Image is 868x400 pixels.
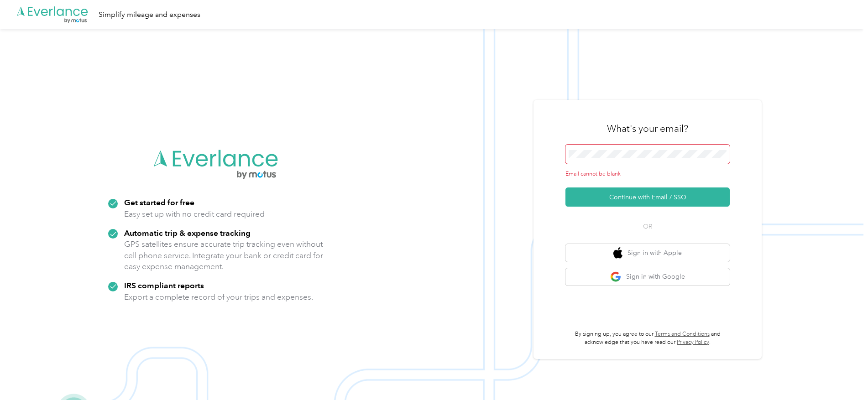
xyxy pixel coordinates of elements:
[565,170,730,178] div: Email cannot be blank
[124,281,204,290] strong: IRS compliant reports
[124,239,324,272] p: GPS satellites ensure accurate trip tracking even without cell phone service. Integrate your bank...
[124,291,313,303] p: Export a complete record of your trips and expenses.
[607,122,688,135] h3: What's your email?
[565,244,730,262] button: apple logoSign in with Apple
[565,187,730,207] button: Continue with Email / SSO
[610,271,622,283] img: google logo
[99,9,200,21] div: Simplify mileage and expenses
[632,222,664,231] span: OR
[613,247,622,259] img: apple logo
[565,268,730,286] button: google logoSign in with Google
[124,228,251,238] strong: Automatic trip & expense tracking
[124,208,265,220] p: Easy set up with no credit card required
[565,330,730,346] p: By signing up, you agree to our and acknowledge that you have read our .
[677,339,709,346] a: Privacy Policy
[655,331,710,338] a: Terms and Conditions
[124,197,194,207] strong: Get started for free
